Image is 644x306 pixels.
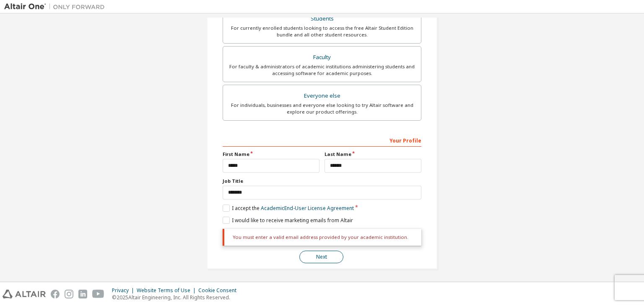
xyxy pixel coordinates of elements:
a: Academic End-User License Agreement [261,205,354,212]
div: For currently enrolled students looking to access the free Altair Student Edition bundle and all ... [228,25,416,38]
img: youtube.svg [92,290,104,298]
img: altair_logo.svg [3,290,46,298]
div: Students [228,13,416,25]
label: I would like to receive marketing emails from Altair [223,217,353,224]
button: Next [299,251,343,263]
label: Job Title [223,178,421,184]
div: Privacy [112,287,137,294]
div: For individuals, businesses and everyone else looking to try Altair software and explore our prod... [228,102,416,115]
div: For faculty & administrators of academic institutions administering students and accessing softwa... [228,63,416,77]
div: Cookie Consent [198,287,241,294]
img: linkedin.svg [78,290,87,298]
div: Website Terms of Use [137,287,198,294]
img: facebook.svg [51,290,60,298]
img: instagram.svg [65,290,73,298]
div: You must enter a valid email address provided by your academic institution. [223,229,421,246]
div: Faculty [228,52,416,63]
label: Last Name [325,151,421,158]
p: © 2025 Altair Engineering, Inc. All Rights Reserved. [112,294,241,301]
img: Altair One [4,3,109,11]
label: First Name [223,151,319,158]
label: I accept the [223,205,354,212]
div: Everyone else [228,90,416,102]
div: Your Profile [223,133,421,147]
